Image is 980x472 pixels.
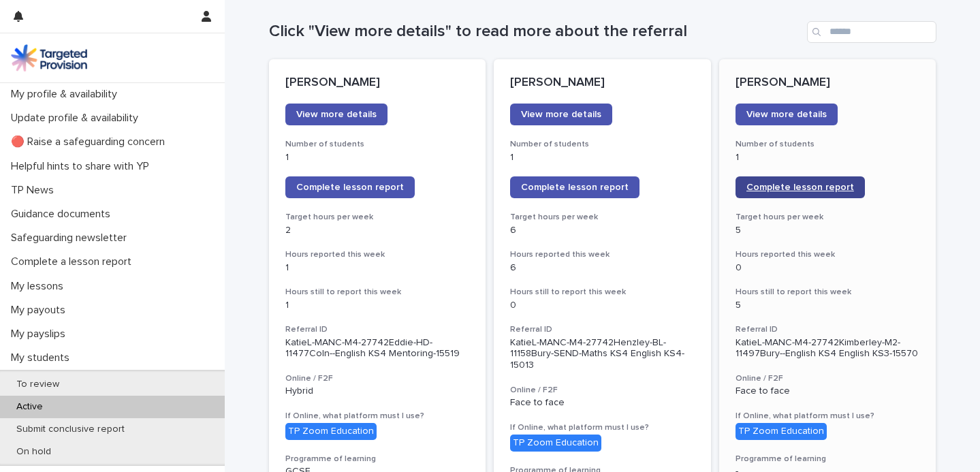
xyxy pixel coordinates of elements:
[285,411,470,422] h3: If Online, what platform must I use?
[736,324,920,335] h3: Referral ID
[510,397,695,409] p: Face to face
[5,351,80,364] p: My students
[736,337,920,360] p: KatieL-MANC-M4-27742Kimberley-M2-11497Bury--English KS4 English KS3-15570
[510,212,695,223] h3: Target hours per week
[510,104,612,125] a: View more details
[11,44,87,72] img: M5nRWzHhSzIhMunXDL62
[736,423,827,440] div: TP Zoom Education
[285,176,415,198] a: Complete lesson report
[736,212,920,223] h3: Target hours per week
[510,435,601,452] div: TP Zoom Education
[285,212,470,223] h3: Target hours per week
[736,176,865,198] a: Complete lesson report
[510,225,695,236] p: 6
[510,262,695,274] p: 6
[510,324,695,335] h3: Referral ID
[521,183,629,192] span: Complete lesson report
[736,139,920,150] h3: Number of students
[510,337,695,371] p: KatieL-MANC-M4-27742Henzley-BL-11158Bury-SEND-Maths KS4 English KS4-15013
[285,152,470,163] p: 1
[285,139,470,150] h3: Number of students
[510,76,695,91] p: [PERSON_NAME]
[5,136,176,148] p: 🔴 Raise a safeguarding concern
[285,262,470,274] p: 1
[5,88,128,101] p: My profile & availability
[736,386,920,397] p: Face to face
[285,386,470,397] p: Hybrid
[510,176,639,198] a: Complete lesson report
[285,104,388,125] a: View more details
[510,422,695,433] h3: If Online, what platform must I use?
[736,454,920,465] h3: Programme of learning
[5,401,54,413] p: Active
[807,21,936,43] input: Search
[5,160,160,173] p: Helpful hints to share with YP
[296,110,377,119] span: View more details
[736,249,920,260] h3: Hours reported this week
[285,373,470,384] h3: Online / F2F
[5,208,121,221] p: Guidance documents
[510,152,695,163] p: 1
[285,287,470,298] h3: Hours still to report this week
[269,22,802,42] h1: Click "View more details" to read more about the referral
[736,152,920,163] p: 1
[5,232,138,245] p: Safeguarding newsletter
[285,225,470,236] p: 2
[5,255,142,268] p: Complete a lesson report
[736,287,920,298] h3: Hours still to report this week
[285,76,470,91] p: [PERSON_NAME]
[5,328,76,341] p: My payslips
[5,379,70,390] p: To review
[296,183,404,192] span: Complete lesson report
[285,300,470,311] p: 1
[521,110,601,119] span: View more details
[5,280,74,293] p: My lessons
[736,373,920,384] h3: Online / F2F
[736,225,920,236] p: 5
[510,139,695,150] h3: Number of students
[5,184,65,197] p: TP News
[5,304,76,317] p: My payouts
[285,454,470,465] h3: Programme of learning
[510,385,695,396] h3: Online / F2F
[510,300,695,311] p: 0
[5,446,62,458] p: On hold
[736,262,920,274] p: 0
[285,337,470,360] p: KatieL-MANC-M4-27742Eddie-HD-11477Coln--English KS4 Mentoring-15519
[510,249,695,260] h3: Hours reported this week
[736,300,920,311] p: 5
[5,424,136,435] p: Submit conclusive report
[285,249,470,260] h3: Hours reported this week
[746,110,827,119] span: View more details
[736,411,920,422] h3: If Online, what platform must I use?
[736,76,920,91] p: [PERSON_NAME]
[736,104,838,125] a: View more details
[510,287,695,298] h3: Hours still to report this week
[746,183,854,192] span: Complete lesson report
[285,324,470,335] h3: Referral ID
[5,112,149,125] p: Update profile & availability
[285,423,377,440] div: TP Zoom Education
